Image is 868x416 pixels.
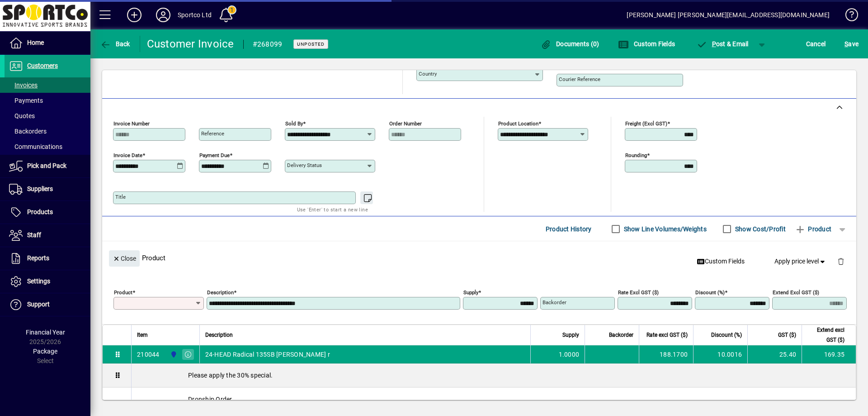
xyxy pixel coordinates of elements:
mat-label: Invoice number [113,120,150,127]
span: Staff [27,231,41,239]
span: Payments [9,97,43,104]
span: Communications [9,143,62,150]
mat-label: Supply [463,289,478,296]
app-page-header-button: Close [107,254,142,262]
td: 10.0016 [693,345,747,363]
span: Supply [562,330,579,340]
span: Custom Fields [618,40,675,48]
a: Communications [5,139,90,154]
span: Invoices [9,81,38,89]
span: Package [33,348,57,355]
span: Financial Year [26,329,65,336]
mat-label: Freight (excl GST) [625,120,667,127]
mat-label: Description [207,289,234,296]
div: Customer Invoice [147,37,234,51]
div: #268099 [253,37,283,52]
button: Post & Email [692,36,753,52]
button: Save [842,36,861,52]
span: Pick and Pack [27,162,66,169]
mat-label: Reference [201,130,224,137]
a: Staff [5,224,90,247]
mat-label: Order number [389,120,422,127]
span: ave [844,37,859,51]
span: Discount (%) [711,330,742,340]
span: Product History [546,222,592,236]
a: Quotes [5,108,90,124]
mat-label: Rate excl GST ($) [618,289,659,296]
span: Cancel [806,37,826,51]
span: Reports [27,254,49,262]
mat-label: Payment due [199,152,230,158]
div: Please apply the 30% special. [132,363,856,387]
mat-label: Country [419,71,437,77]
td: 25.40 [747,345,802,363]
span: Quotes [9,112,35,120]
div: Product [102,241,856,274]
span: Description [205,330,233,340]
a: Payments [5,93,90,108]
a: Reports [5,247,90,270]
button: Product [790,221,836,237]
span: Documents (0) [541,40,599,48]
a: Home [5,32,90,54]
app-page-header-button: Delete [830,257,852,265]
span: Item [137,330,148,340]
mat-hint: Use 'Enter' to start a new line [297,204,368,215]
a: Suppliers [5,178,90,201]
button: Delete [830,250,852,272]
span: Backorder [609,330,633,340]
span: S [844,40,848,48]
a: Knowledge Base [839,2,857,31]
span: 1.0000 [559,350,580,359]
span: Unposted [297,41,325,47]
span: Backorders [9,128,47,135]
span: ost & Email [696,40,749,48]
a: Backorders [5,124,90,139]
button: Close [109,250,140,267]
button: Profile [149,7,178,23]
mat-label: Extend excl GST ($) [773,289,819,296]
span: GST ($) [778,330,796,340]
button: Documents (0) [538,36,602,52]
button: Back [98,36,132,52]
button: Cancel [804,36,828,52]
button: Custom Fields [693,253,748,270]
span: Sportco Ltd Warehouse [168,349,178,359]
div: Sportco Ltd [178,8,212,22]
a: Support [5,293,90,316]
span: Custom Fields [697,257,745,266]
span: Support [27,301,50,308]
span: Close [113,251,136,266]
mat-label: Invoice date [113,152,142,158]
span: Customers [27,62,58,69]
a: Pick and Pack [5,155,90,177]
label: Show Cost/Profit [733,225,786,234]
mat-label: Courier Reference [559,76,600,82]
button: Add [120,7,149,23]
div: 210044 [137,350,160,359]
label: Show Line Volumes/Weights [622,225,707,234]
button: Product History [542,221,595,237]
span: Products [27,208,53,215]
span: Product [795,222,831,236]
mat-label: Backorder [542,299,566,306]
span: Apply price level [774,257,827,266]
mat-label: Sold by [285,120,303,127]
button: Apply price level [771,253,830,270]
span: Extend excl GST ($) [807,325,844,345]
span: Suppliers [27,185,53,192]
span: P [712,40,716,48]
a: Settings [5,270,90,293]
span: 24-HEAD Radical 135SB [PERSON_NAME] r [205,350,330,359]
span: Settings [27,277,50,285]
mat-label: Product location [498,120,538,127]
app-page-header-button: Back [90,36,140,52]
div: [PERSON_NAME] [PERSON_NAME][EMAIL_ADDRESS][DOMAIN_NAME] [627,8,830,22]
span: Home [27,39,44,46]
mat-label: Title [115,194,126,200]
mat-label: Rounding [625,152,647,158]
button: Custom Fields [616,36,677,52]
span: Rate excl GST ($) [646,330,688,340]
span: Back [100,40,130,48]
a: Invoices [5,77,90,93]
